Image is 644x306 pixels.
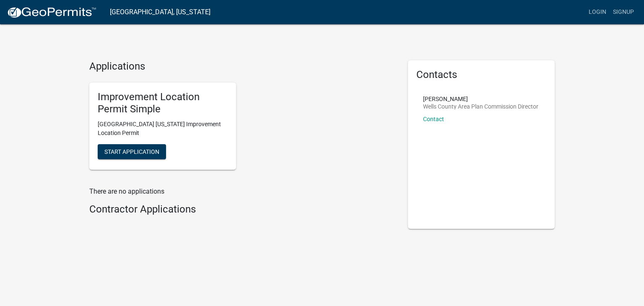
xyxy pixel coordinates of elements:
[98,144,166,159] button: Start Application
[98,120,228,137] p: [GEOGRAPHIC_DATA] [US_STATE] Improvement Location Permit
[98,91,228,115] h5: Improvement Location Permit Simple
[89,60,395,73] h4: Applications
[585,4,610,20] a: Login
[416,69,546,81] h5: Contacts
[423,96,538,102] p: [PERSON_NAME]
[423,116,444,122] a: Contact
[110,5,210,19] a: [GEOGRAPHIC_DATA], [US_STATE]
[89,203,395,219] wm-workflow-list-section: Contractor Applications
[89,60,395,176] wm-workflow-list-section: Applications
[89,203,395,215] h4: Contractor Applications
[610,4,637,20] a: Signup
[423,104,538,109] p: Wells County Area Plan Commission Director
[89,187,395,197] p: There are no applications
[104,148,159,155] span: Start Application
